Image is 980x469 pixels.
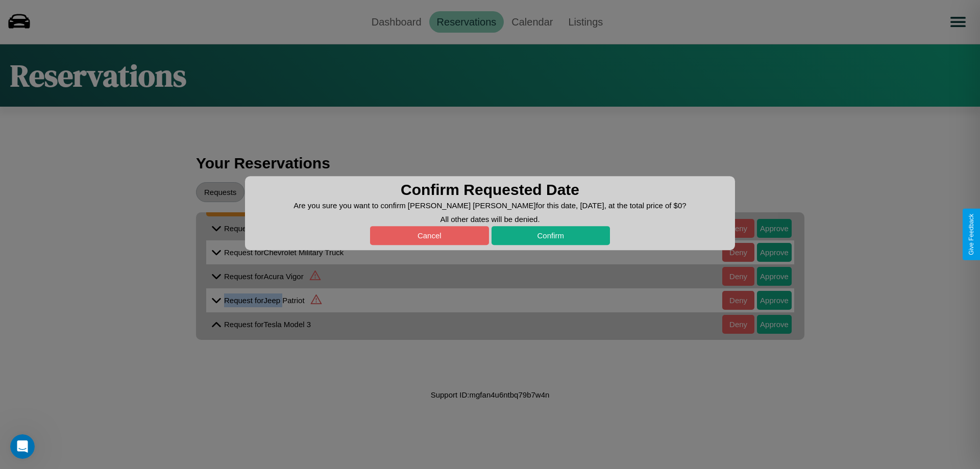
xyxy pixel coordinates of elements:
[968,214,975,255] div: Give Feedback
[250,199,730,212] p: Are you sure you want to confirm [PERSON_NAME] [PERSON_NAME] for this date, [DATE] , at the total...
[250,212,730,226] p: All other dates will be denied.
[10,434,35,459] iframe: Intercom live chat
[492,226,610,245] button: Confirm
[370,226,489,245] button: Cancel
[250,181,730,199] h3: Confirm Requested Date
